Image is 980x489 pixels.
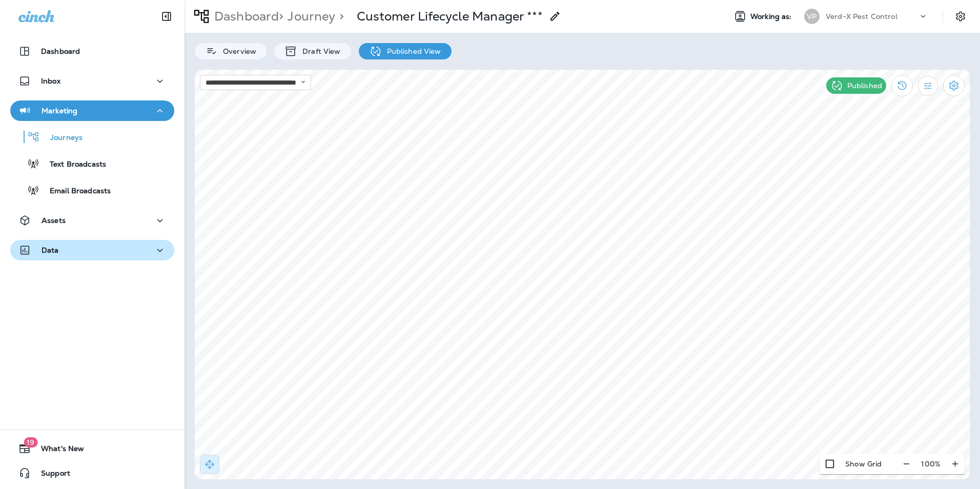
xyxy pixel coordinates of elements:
p: Journey [283,9,335,24]
p: Assets [42,216,66,225]
button: Email Broadcasts [10,179,174,201]
p: > [335,9,344,24]
button: Settings [951,7,970,26]
span: Working as: [750,12,794,21]
button: Support [10,463,174,483]
button: Marketing [10,100,174,121]
p: 100 % [921,460,941,468]
button: Filter Statistics [918,76,938,96]
button: Dashboard [10,41,174,62]
p: Show Grid [845,460,882,468]
p: Published View [382,47,441,55]
p: Published [847,81,882,90]
button: Collapse Sidebar [152,6,181,27]
div: VP [804,9,820,24]
p: Overview [218,47,256,55]
button: View Changelog [891,75,913,96]
p: Verd-X Pest Control [826,12,897,21]
p: Draft View [297,47,340,55]
p: Data [42,246,59,254]
button: 19What's New [10,438,174,459]
button: Text Broadcasts [10,153,174,174]
span: Support [31,469,70,481]
span: What's New [31,444,84,457]
span: 19 [24,437,37,447]
button: Data [10,240,174,260]
p: Text Broadcasts [39,160,106,170]
p: Dashboard [41,47,80,55]
p: Email Broadcasts [39,187,111,196]
button: Journeys [10,126,174,148]
p: Marketing [42,107,77,115]
p: Journeys [40,133,83,143]
p: Dashboard > [210,9,283,24]
p: Inbox [41,77,60,85]
p: Customer Lifecycle Manager *** [357,9,543,24]
button: Assets [10,210,174,231]
button: Inbox [10,71,174,91]
button: Settings [943,75,965,96]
